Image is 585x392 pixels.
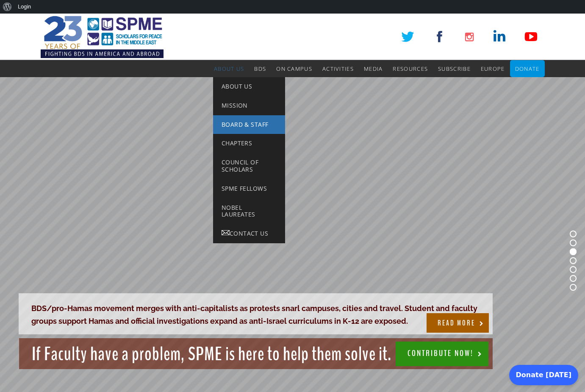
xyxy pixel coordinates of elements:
span: SPME Fellows [222,184,267,192]
span: Media [364,65,383,72]
a: Resources [393,60,428,77]
span: Contact Us [230,229,268,237]
span: Resources [393,65,428,72]
a: Activities [322,60,354,77]
a: Media [364,60,383,77]
a: Mission [213,96,285,115]
a: Europe [481,60,505,77]
a: Contact Us [213,224,285,243]
span: Activities [322,65,354,72]
a: On Campus [276,60,312,77]
span: Board & Staff [222,120,268,128]
a: About Us [214,60,244,77]
span: Chapters [222,139,252,147]
a: Board & Staff [213,115,285,134]
a: CONTRIBUTE NOW! [396,342,488,366]
span: Council of Scholars [222,158,258,173]
a: Chapters [213,134,285,153]
a: Subscribe [438,60,471,77]
span: Mission [222,101,248,109]
a: BDS [254,60,266,77]
a: Council of Scholars [213,153,285,179]
span: About Us [222,82,252,90]
span: Subscribe [438,65,471,72]
span: Nobel Laureates [222,203,255,219]
span: Europe [481,65,505,72]
rs-layer: BDS/pro-Hamas movement merges with anti-capitalists as protests snarl campuses, cities and travel... [19,293,493,334]
a: Nobel Laureates [213,198,285,225]
a: SPME Fellows [213,179,285,198]
a: READ MORE [427,313,489,333]
span: BDS [254,65,266,72]
rs-layer: If Faculty have a problem, SPME is here to help them solve it. [19,338,493,369]
span: About Us [214,65,244,72]
a: Donate [515,60,540,77]
a: About Us [213,77,285,96]
span: On Campus [276,65,312,72]
span: Donate [515,65,540,72]
img: SPME [41,14,164,60]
